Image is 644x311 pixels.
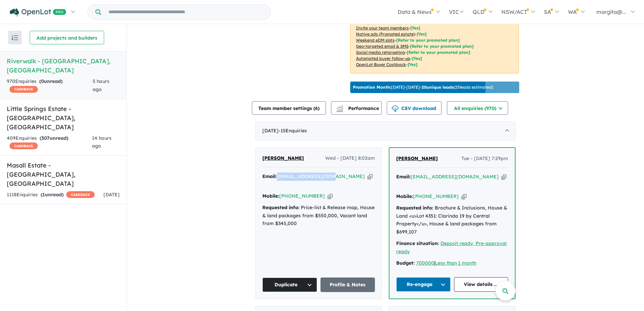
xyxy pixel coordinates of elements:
[337,105,343,109] img: line-chart.svg
[396,38,460,43] span: [Refer to your promoted plan]
[396,205,433,211] strong: Requested info:
[356,19,396,24] u: Sales phone number
[262,154,304,162] a: [PERSON_NAME]
[7,161,120,188] h5: Masall Estate - [GEOGRAPHIC_DATA] , [GEOGRAPHIC_DATA]
[66,191,95,198] span: CASHBACK
[422,85,454,90] b: 20 unique leads
[7,134,92,151] div: 409 Enquir ies
[11,35,18,40] img: sort.svg
[356,44,408,49] u: Geo-targeted email & SMS
[262,204,300,210] strong: Requested info:
[356,62,406,67] u: OpenLot Buyer Cashback
[93,78,110,92] span: 5 hours ago
[410,25,420,30] span: [ Yes ]
[7,77,93,94] div: 970 Enquir ies
[413,193,459,199] a: [PHONE_NUMBER]
[435,260,476,266] a: Less than 1 month
[315,105,318,111] span: 6
[356,38,395,43] u: Weekend eDM slots
[262,155,304,161] span: [PERSON_NAME]
[410,44,474,49] span: [Refer to your promoted plan]
[7,191,95,199] div: 1118 Enquir ies
[103,192,120,198] span: [DATE]
[396,155,438,163] a: [PERSON_NAME]
[356,50,405,55] u: Social media retargeting
[9,86,38,93] span: CASHBACK
[416,260,434,266] a: 700000
[596,8,626,15] span: margita@...
[501,173,506,180] button: Copy
[461,155,508,163] span: Tue - [DATE] 7:29pm
[252,101,326,115] button: Team member settings (6)
[42,192,45,198] span: 1
[320,277,375,292] a: Profile & Notes
[417,31,427,37] span: [Yes]
[396,204,508,236] div: Brochure & Inclusions, House & Land <u>Lot 4351: Clarinda 19 by Central Property</u>, House & lan...
[353,85,391,90] b: Promotion Month:
[40,135,68,141] strong: ( unread)
[356,25,409,30] u: Invite your team members
[412,56,422,61] span: [Yes]
[279,193,325,199] a: [PHONE_NUMBER]
[262,204,375,228] div: Price-list & Release map, House & land packages from $550,000, Vacant land from $345,000
[396,240,439,246] strong: Finance situation:
[398,19,407,24] span: [ Yes ]
[262,173,277,179] strong: Email:
[387,101,442,115] button: CSV download
[396,259,508,267] div: |
[396,155,438,161] span: [PERSON_NAME]
[447,101,508,115] button: All enquiries (970)
[454,277,508,292] a: View details ...
[41,78,44,84] span: 0
[41,192,64,198] strong: ( unread)
[277,173,365,179] a: [EMAIL_ADDRESS][DOMAIN_NAME]
[262,193,279,199] strong: Mobile:
[255,121,516,140] div: [DATE]
[396,174,411,180] strong: Email:
[30,31,104,44] button: Add projects and builders
[392,105,399,112] img: download icon
[461,193,467,200] button: Copy
[408,62,418,67] span: [Yes]
[396,193,413,199] strong: Mobile:
[367,173,373,180] button: Copy
[41,135,50,141] span: 307
[279,128,307,134] span: - 15 Enquir ies
[9,142,38,149] span: CASHBACK
[396,240,507,254] a: Deposit ready, Pre-approval ready
[356,56,410,61] u: Automated buyer follow-up
[336,107,343,112] img: bar-chart.svg
[407,50,470,55] span: [Refer to your promoted plan]
[325,154,375,162] span: Wed - [DATE] 8:02am
[353,84,493,90] p: [DATE] - [DATE] - ( 25 leads estimated)
[356,31,415,37] u: Native ads (Promoted estate)
[92,135,112,149] span: 14 hours ago
[7,104,120,132] h5: Little Springs Estate - [GEOGRAPHIC_DATA] , [GEOGRAPHIC_DATA]
[7,57,120,75] h5: Riverwalk - [GEOGRAPHIC_DATA] , [GEOGRAPHIC_DATA]
[337,105,379,111] span: Performance
[10,8,66,17] img: Openlot PRO Logo White
[396,260,415,266] strong: Budget:
[102,5,269,19] input: Try estate name, suburb, builder or developer
[39,78,63,84] strong: ( unread)
[262,277,317,292] button: Duplicate
[331,101,382,115] button: Performance
[328,193,333,200] button: Copy
[411,174,499,180] a: [EMAIL_ADDRESS][DOMAIN_NAME]
[396,277,451,292] button: Re-engage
